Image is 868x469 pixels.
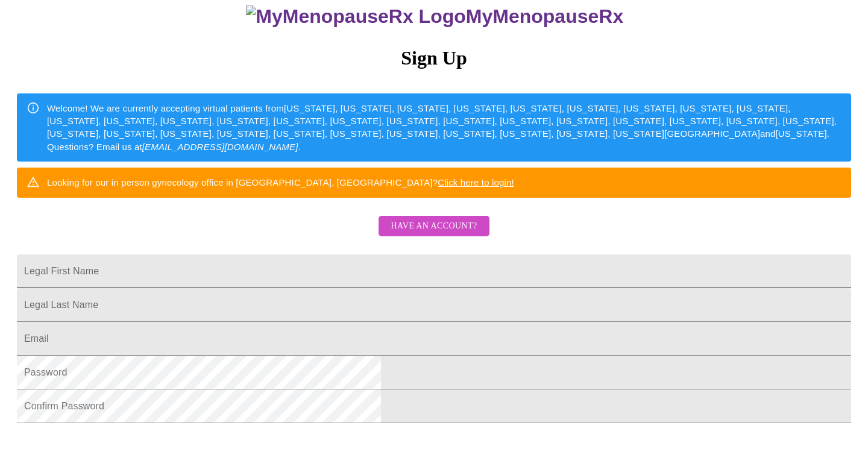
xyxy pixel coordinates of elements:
a: Have an account? [376,229,492,239]
div: Looking for our in person gynecology office in [GEOGRAPHIC_DATA], [GEOGRAPHIC_DATA]? [47,171,514,194]
em: [EMAIL_ADDRESS][DOMAIN_NAME] [142,142,298,152]
h3: MyMenopauseRx [19,5,852,28]
a: Click here to login! [438,177,514,187]
img: MyMenopauseRx Logo [246,5,465,28]
span: Have an account? [391,219,477,234]
div: Welcome! We are currently accepting virtual patients from [US_STATE], [US_STATE], [US_STATE], [US... [47,97,841,159]
h3: Sign Up [17,47,851,69]
button: Have an account? [379,216,489,237]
